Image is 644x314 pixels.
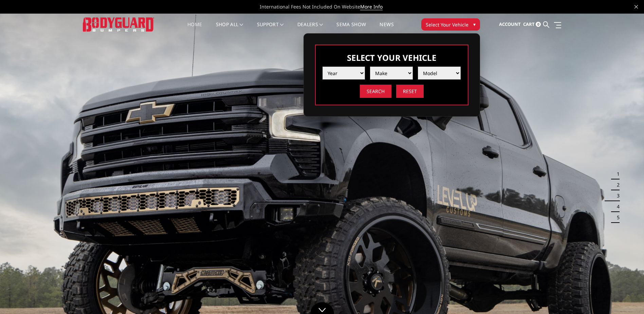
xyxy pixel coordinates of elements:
[499,21,521,27] span: Account
[323,67,365,80] select: Please select the value from list.
[310,302,334,314] a: Click to Down
[610,281,644,314] iframe: Chat Widget
[523,21,535,27] span: Cart
[83,17,154,31] img: BODYGUARD BUMPERS
[297,22,323,35] a: Dealers
[499,15,521,34] a: Account
[336,22,366,35] a: SEMA Show
[360,85,391,98] input: Search
[421,18,480,31] button: Select Your Vehicle
[380,22,393,35] a: News
[187,22,202,35] a: Home
[523,15,541,34] a: Cart 0
[323,52,461,63] h3: Select Your Vehicle
[360,3,383,10] a: More Info
[613,169,620,179] button: 1 of 5
[613,179,620,190] button: 2 of 5
[473,21,476,28] span: ▾
[536,22,541,27] span: 0
[216,22,243,35] a: shop all
[426,21,468,28] span: Select Your Vehicle
[257,22,284,35] a: Support
[396,85,424,98] input: Reset
[613,201,620,212] button: 4 of 5
[613,212,620,223] button: 5 of 5
[370,67,413,80] select: Please select the value from list.
[613,190,620,201] button: 3 of 5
